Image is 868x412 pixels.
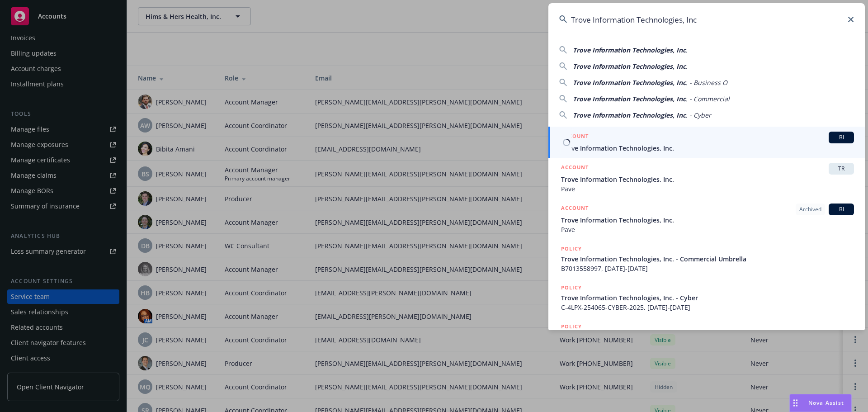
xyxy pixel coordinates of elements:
[561,283,582,292] h5: POLICY
[561,175,854,184] span: Trove Information Technologies, Inc.
[561,163,589,174] h5: ACCOUNT
[808,399,844,407] span: Nova Assist
[686,62,688,71] span: .
[548,158,865,199] a: ACCOUNTTRTrove Information Technologies, Inc.Pave
[799,205,821,213] span: Archived
[686,111,711,119] span: . - Cyber
[548,199,865,239] a: ACCOUNTArchivedBITrove Information Technologies, Inc.Pave
[790,394,801,412] div: Drag to move
[561,293,854,303] span: Trove Information Technologies, Inc. - Cyber
[686,46,688,54] span: .
[561,264,854,273] span: B7013558997, [DATE]-[DATE]
[548,127,865,158] a: ACCOUNTBITrove Information Technologies, Inc.
[561,204,589,214] h5: ACCOUNT
[561,254,854,264] span: Trove Information Technologies, Inc. - Commercial Umbrella
[561,143,854,153] span: Trove Information Technologies, Inc.
[573,78,686,87] span: Trove Information Technologies, Inc
[561,244,582,253] h5: POLICY
[832,133,850,142] span: BI
[832,205,850,213] span: BI
[561,132,589,142] h5: ACCOUNT
[789,394,852,412] button: Nova Assist
[573,46,686,54] span: Trove Information Technologies, Inc
[686,78,727,87] span: . - Business O
[561,322,582,331] h5: POLICY
[573,95,686,103] span: Trove Information Technologies, Inc
[573,62,686,71] span: Trove Information Technologies, Inc
[561,215,854,225] span: Trove Information Technologies, Inc.
[686,95,730,103] span: . - Commercial
[561,303,854,312] span: C-4LPX-254065-CYBER-2025, [DATE]-[DATE]
[573,111,686,119] span: Trove Information Technologies, Inc
[561,184,854,194] span: Pave
[832,165,850,173] span: TR
[548,3,865,36] input: Search...
[548,239,865,278] a: POLICYTrove Information Technologies, Inc. - Commercial UmbrellaB7013558997, [DATE]-[DATE]
[548,278,865,317] a: POLICYTrove Information Technologies, Inc. - CyberC-4LPX-254065-CYBER-2025, [DATE]-[DATE]
[548,317,865,356] a: POLICY
[561,225,854,234] span: Pave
